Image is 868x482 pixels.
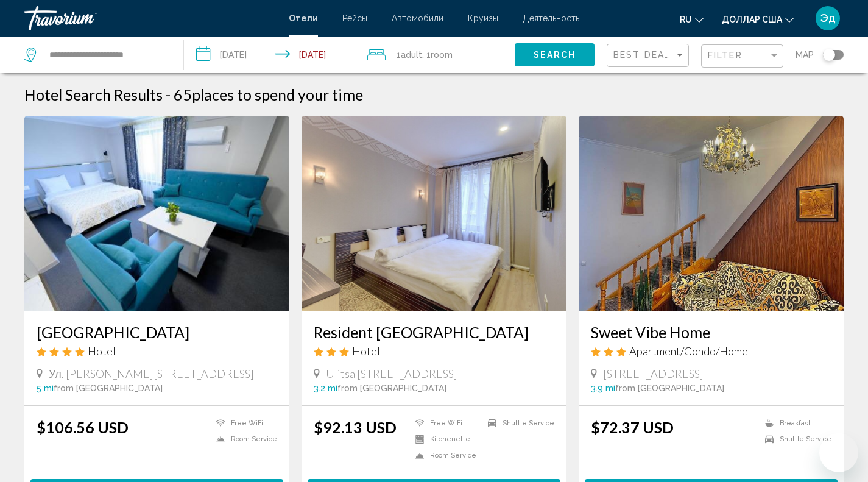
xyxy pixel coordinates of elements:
[708,51,743,60] span: Filter
[701,44,783,69] button: Filter
[409,434,482,445] li: Kitchenette
[392,13,443,23] a: Автомобили
[88,344,116,358] span: Hotel
[680,15,692,24] font: ru
[401,50,422,60] span: Adult
[680,10,704,28] button: Изменить язык
[796,46,814,63] span: Map
[591,383,615,393] span: 3.9 mi
[37,418,129,436] ins: $106.56 USD
[397,46,422,63] span: 1
[409,418,482,428] li: Free WiFi
[409,450,482,461] li: Room Service
[534,51,576,60] span: Search
[314,323,554,341] a: Resident [GEOGRAPHIC_DATA]
[342,13,367,23] a: Рейсы
[314,418,397,436] ins: $92.13 USD
[819,433,858,472] iframe: Кнопка запуска окна обмена сообщениями
[355,37,515,73] button: Travelers: 1 adult, 0 children
[591,344,831,358] div: 3 star Apartment
[814,49,844,60] button: Toggle map
[468,13,498,23] a: Круизы
[820,12,836,24] font: Эд
[24,6,277,30] a: Травориум
[166,85,171,104] span: -
[422,46,453,63] span: , 1
[326,367,457,380] span: Ulitsa [STREET_ADDRESS]
[482,418,554,428] li: Shuttle Service
[49,367,254,380] span: Ул. [PERSON_NAME][STREET_ADDRESS]
[722,15,782,24] font: доллар США
[37,383,54,393] span: 5 mi
[289,13,318,23] a: Отели
[54,383,163,393] span: from [GEOGRAPHIC_DATA]
[24,85,163,104] h1: Hotel Search Results
[523,13,579,23] a: Деятельность
[184,37,356,73] button: Check-in date: Aug 11, 2025 Check-out date: Aug 13, 2025
[603,367,704,380] span: [STREET_ADDRESS]
[314,383,337,393] span: 3.2 mi
[812,5,844,31] button: Меню пользователя
[591,323,831,341] a: Sweet Vibe Home
[579,116,844,311] img: Hotel image
[192,85,363,104] span: places to spend your time
[515,43,595,66] button: Search
[629,344,748,358] span: Apartment/Condo/Home
[759,418,831,428] li: Breakfast
[613,50,677,60] span: Best Deals
[337,383,446,393] span: from [GEOGRAPHIC_DATA]
[352,344,380,358] span: Hotel
[314,344,554,358] div: 3 star Hotel
[591,418,674,436] ins: $72.37 USD
[613,51,685,61] mat-select: Sort by
[24,116,289,311] img: Hotel image
[302,116,566,311] img: Hotel image
[37,323,277,341] a: [GEOGRAPHIC_DATA]
[174,85,363,104] h2: 65
[37,344,277,358] div: 4 star Hotel
[210,418,277,428] li: Free WiFi
[615,383,724,393] span: from [GEOGRAPHIC_DATA]
[722,10,794,28] button: Изменить валюту
[431,50,453,60] span: Room
[210,434,277,445] li: Room Service
[759,434,831,445] li: Shuttle Service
